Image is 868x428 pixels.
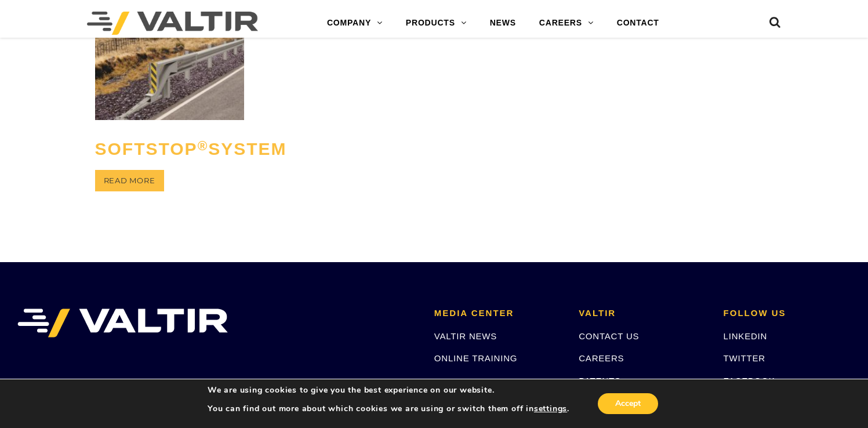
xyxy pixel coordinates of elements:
[95,130,245,167] h2: SoftStop System
[579,309,706,318] h2: VALTIR
[598,393,658,414] button: Accept
[198,139,209,153] sup: ®
[579,353,624,363] a: CAREERS
[434,353,517,363] a: ONLINE TRAINING
[724,331,768,341] a: LINKEDIN
[528,12,605,35] a: CAREERS
[478,12,528,35] a: NEWS
[87,12,258,35] img: Valtir
[208,385,569,396] p: We are using cookies to give you the best experience on our website.
[724,309,851,318] h2: FOLLOW US
[605,12,671,35] a: CONTACT
[95,26,245,119] img: SoftStop System End Terminal
[534,404,567,414] button: settings
[208,404,569,414] p: You can find out more about which cookies we are using or switch them off in .
[17,309,228,338] img: VALTIR
[95,170,164,191] a: Read more about “SoftStop® System”
[724,353,765,363] a: TWITTER
[434,309,561,318] h2: MEDIA CENTER
[724,376,775,386] a: FACEBOOK
[579,331,639,341] a: CONTACT US
[95,26,245,166] a: SoftStop®System
[434,331,497,341] a: VALTIR NEWS
[315,12,394,35] a: COMPANY
[579,376,621,386] a: PATENTS
[394,12,478,35] a: PRODUCTS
